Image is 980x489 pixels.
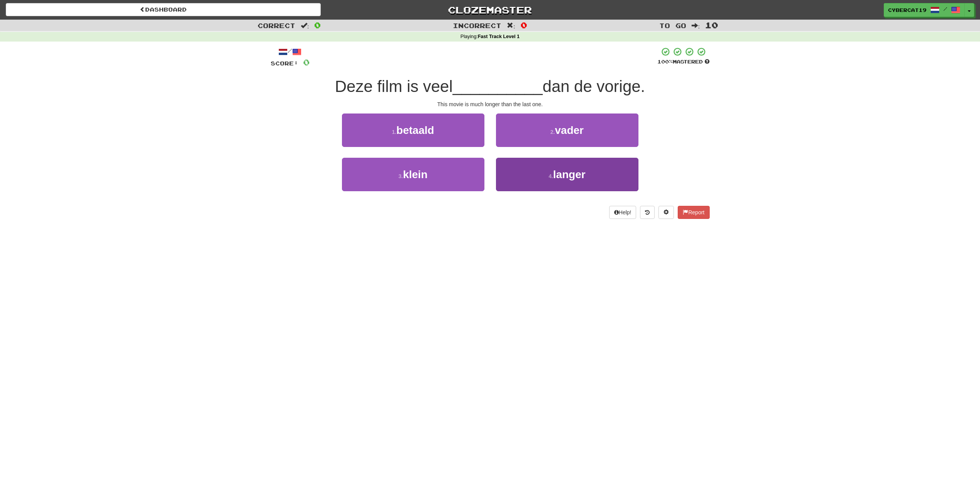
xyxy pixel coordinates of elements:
button: 3.klein [342,158,484,191]
span: Correct [258,22,295,29]
small: 1 . [392,129,397,135]
strong: Fast Track Level 1 [478,34,520,39]
span: dan de vorige. [543,77,645,95]
span: : [692,22,700,29]
span: vader [555,124,584,136]
span: klein [403,169,427,180]
button: Round history (alt+y) [640,206,655,219]
button: Report [678,206,709,219]
span: / [943,6,947,12]
small: 2 . [550,129,555,135]
div: This movie is much longer than the last one. [271,100,710,108]
span: cybercat19 [888,7,926,13]
a: Dashboard [6,3,321,16]
small: 3 . [399,173,403,179]
span: Deze film is veel [335,77,453,95]
button: 2.vader [496,113,638,147]
span: 0 [303,57,310,67]
button: 1.betaald [342,113,484,147]
span: 0 [314,20,321,30]
div: Mastered [657,58,710,65]
span: 0 [521,20,527,30]
button: Help! [609,206,637,219]
span: : [301,22,309,29]
div: / [271,47,310,57]
button: 4.langer [496,158,638,191]
span: : [507,22,515,29]
span: langer [553,169,585,180]
span: Score: [271,60,298,67]
small: 4 . [549,173,553,179]
span: To go [659,22,686,29]
a: cybercat19 / [884,3,965,17]
span: betaald [396,124,434,136]
span: 10 [705,20,718,30]
span: 100 % [657,58,673,65]
a: Clozemaster [332,3,647,17]
span: Incorrect [453,22,501,29]
span: __________ [452,77,543,95]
